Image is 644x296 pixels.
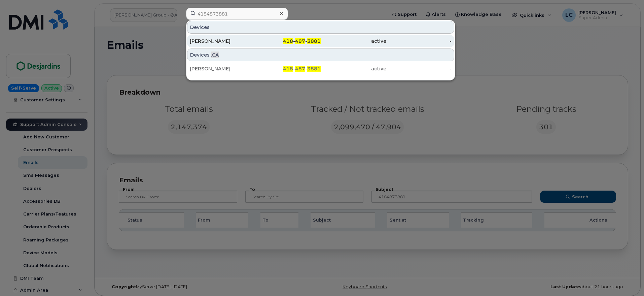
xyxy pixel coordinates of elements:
[190,65,255,72] div: [PERSON_NAME]
[321,65,386,72] div: active
[211,52,219,58] span: .CA
[187,48,454,61] div: Devices
[187,63,454,75] a: [PERSON_NAME]418-487-3881active-
[386,38,452,44] div: -
[255,65,321,72] div: - -
[187,35,454,47] a: [PERSON_NAME]418-487-3881active-
[307,66,321,72] span: 3881
[321,38,386,44] div: active
[190,38,255,44] div: [PERSON_NAME]
[295,38,305,44] span: 487
[187,21,454,34] div: Devices
[283,38,293,44] span: 418
[307,38,321,44] span: 3881
[283,66,293,72] span: 418
[255,38,321,44] div: - -
[386,65,452,72] div: -
[295,66,305,72] span: 487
